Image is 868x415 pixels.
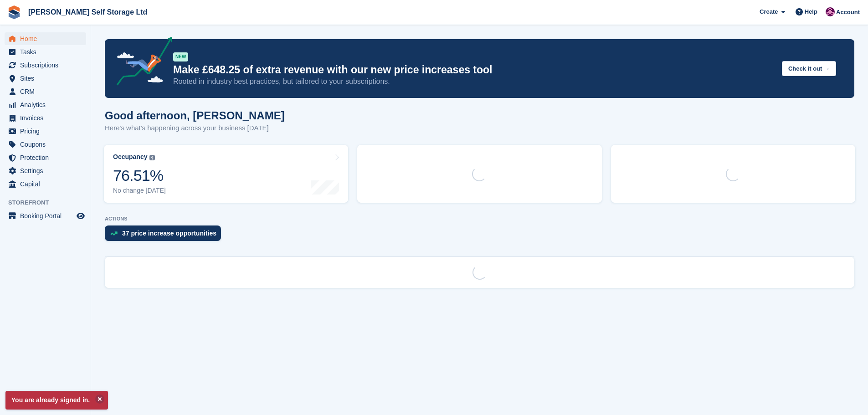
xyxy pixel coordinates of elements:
a: menu [5,125,86,138]
p: Make £648.25 of extra revenue with our new price increases tool [173,63,775,77]
div: 76.51% [113,166,166,185]
a: menu [5,59,86,72]
p: You are already signed in. [5,391,108,410]
span: CRM [20,85,75,98]
span: Analytics [20,98,75,111]
a: menu [5,112,86,124]
span: Settings [20,164,75,177]
a: menu [5,46,86,58]
a: Occupancy 76.51% No change [DATE] [104,145,348,203]
a: menu [5,164,86,177]
a: 37 price increase opportunities [105,225,226,246]
a: menu [5,178,86,190]
span: Coupons [20,138,75,151]
span: Capital [20,178,75,190]
span: Account [836,8,860,17]
img: price_increase_opportunities-93ffe204e8149a01c8c9dc8f82e8f89637d9d84a8eef4429ea346261dce0b2c0.svg [110,231,118,236]
span: Tasks [20,46,75,58]
a: Preview store [75,210,86,221]
a: menu [5,32,86,45]
div: Occupancy [113,153,147,161]
a: menu [5,85,86,98]
h1: Good afternoon, [PERSON_NAME] [105,109,285,122]
div: NEW [173,52,188,61]
span: Help [805,7,817,16]
img: stora-icon-8386f47178a22dfd0bd8f6a31ec36ba5ce8667c1dd55bd0f319d3a0aa187defe.svg [7,5,21,19]
span: Booking Portal [20,210,75,222]
a: menu [5,138,86,151]
img: Lydia Wild [826,7,835,16]
a: menu [5,72,86,85]
p: Rooted in industry best practices, but tailored to your subscriptions. [173,77,775,87]
a: menu [5,151,86,164]
a: [PERSON_NAME] Self Storage Ltd [25,5,151,20]
img: icon-info-grey-7440780725fd019a000dd9b08b2336e03edf1995a4989e88bcd33f0948082b44.svg [149,155,155,160]
a: menu [5,98,86,111]
img: price-adjustments-announcement-icon-8257ccfd72463d97f412b2fc003d46551f7dbcb40ab6d574587a9cd5c0d94... [109,37,173,89]
span: Create [760,7,778,16]
p: Here's what's happening across your business [DATE] [105,123,285,133]
span: Protection [20,151,75,164]
span: Home [20,32,75,45]
a: menu [5,210,86,222]
div: 37 price increase opportunities [122,230,216,237]
span: Invoices [20,112,75,124]
span: Storefront [8,198,91,207]
span: Pricing [20,125,75,138]
button: Check it out → [782,61,836,76]
span: Sites [20,72,75,85]
span: Subscriptions [20,59,75,72]
div: No change [DATE] [113,187,166,195]
p: ACTIONS [105,216,854,222]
